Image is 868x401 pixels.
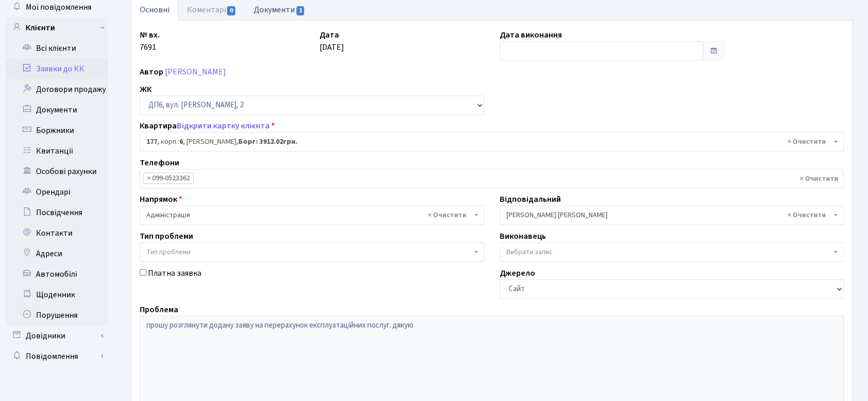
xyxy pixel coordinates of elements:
a: Адреси [5,243,108,264]
label: Проблема [140,303,178,316]
b: 6 [179,137,183,147]
a: Квитанції [5,141,108,161]
span: Видалити всі елементи [787,210,826,220]
label: Дата виконання [500,29,562,41]
label: Платна заявка [148,267,201,279]
a: Довідники [5,326,108,346]
label: Тип проблеми [140,230,193,242]
span: Видалити всі елементи [787,137,826,147]
span: Адміністрація [140,205,484,225]
div: [DATE] [312,29,492,61]
label: № вх. [140,29,160,41]
a: Заявки до КК [5,59,108,79]
span: <b>177</b>, корп.: <b>6</b>, Максименко Наталія Леонідівна, <b>Борг: 3912.02грн.</b> [146,137,831,147]
label: Автор [140,66,163,78]
a: Щоденник [5,284,108,305]
b: Борг: 3912.02грн. [238,137,297,147]
a: Повідомлення [5,346,108,367]
label: Виконавець [500,230,546,242]
a: Автомобілі [5,264,108,284]
a: [PERSON_NAME] [165,66,226,78]
div: 7691 [132,29,312,61]
b: 177 [146,137,157,147]
span: Тип проблеми [146,247,191,257]
span: Мої повідомлення [26,2,91,13]
span: Видалити всі елементи [428,210,466,220]
a: Клієнти [5,17,108,38]
a: Договори продажу [5,79,108,100]
span: 1 [296,6,305,15]
li: 099-0523362 [143,173,194,184]
label: Напрямок [140,193,182,205]
span: Видалити всі елементи [800,174,838,184]
label: Телефони [140,157,179,169]
span: Адміністрація [146,210,471,220]
label: Дата [319,29,339,41]
a: Порушення [5,305,108,326]
a: Особові рахунки [5,161,108,182]
span: <b>177</b>, корп.: <b>6</b>, Максименко Наталія Леонідівна, <b>Борг: 3912.02грн.</b> [140,132,844,151]
span: 0 [227,6,235,15]
a: Документи [5,100,108,120]
label: Відповідальний [500,193,561,205]
label: Квартира [140,120,275,132]
span: × [147,173,150,183]
label: Джерело [500,267,535,279]
span: Вибрати запис [506,247,553,257]
label: ЖК [140,83,152,96]
span: Колесніков В. [506,210,832,220]
a: Боржники [5,120,108,141]
a: Всі клієнти [5,38,108,59]
a: Орендарі [5,182,108,202]
a: Контакти [5,223,108,243]
a: Відкрити картку клієнта [177,120,270,131]
a: Посвідчення [5,202,108,223]
span: Колесніков В. [500,205,844,225]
